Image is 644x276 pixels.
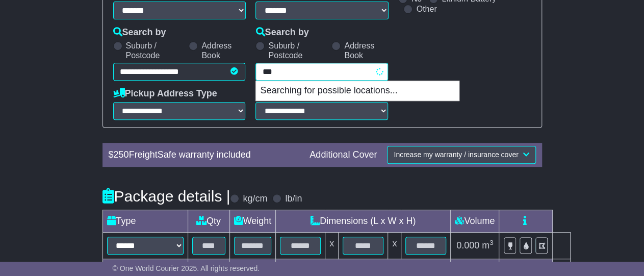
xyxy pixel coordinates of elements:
[490,239,494,246] sup: 3
[456,240,479,250] span: 0.000
[394,150,518,159] span: Increase my warranty / insurance cover
[304,149,382,161] div: Additional Cover
[243,193,267,205] label: kg/cm
[188,210,229,233] td: Qty
[482,240,494,250] span: m
[255,27,308,38] label: Search by
[344,41,388,60] label: Address Book
[113,264,260,272] span: © One World Courier 2025. All rights reserved.
[387,146,535,164] button: Increase my warranty / insurance cover
[256,81,459,101] p: Searching for possible locations...
[325,233,339,259] td: x
[104,149,305,161] div: $ FreightSafe warranty included
[102,188,230,205] h4: Package details |
[113,88,217,99] label: Pickup Address Type
[285,193,302,205] label: lb/in
[388,233,401,259] td: x
[126,41,184,60] label: Suburb / Postcode
[114,149,129,160] span: 250
[268,41,326,60] label: Suburb / Postcode
[229,210,276,233] td: Weight
[102,210,188,233] td: Type
[276,210,451,233] td: Dimensions (L x W x H)
[201,41,245,60] label: Address Book
[416,4,436,14] label: Other
[113,27,166,38] label: Search by
[451,210,499,233] td: Volume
